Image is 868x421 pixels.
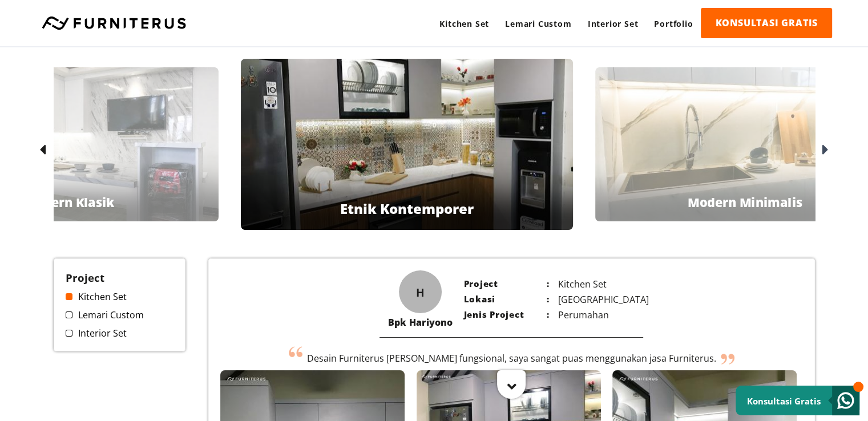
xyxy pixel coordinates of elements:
[66,290,174,303] a: Kitchen Set
[701,8,832,38] a: KONSULTASI GRATIS
[463,309,549,321] p: Jenis Project
[416,284,425,299] span: H
[66,309,174,321] a: Lemari Custom
[580,8,647,39] a: Interior Set
[549,278,635,290] p: Kitchen Set
[497,8,579,39] a: Lemari Custom
[646,8,701,39] a: Portfolio
[549,293,635,306] p: [GEOGRAPHIC_DATA]
[747,395,821,407] small: Konsultasi Gratis
[431,8,497,39] a: Kitchen Set
[687,193,802,211] p: Modern Minimalis
[736,386,859,415] a: Konsultasi Gratis
[463,293,549,306] p: Lokasi
[388,316,452,329] div: Bpk Hariyono
[23,193,114,211] p: Modern Klasik
[289,346,734,365] div: Desain Furniterus [PERSON_NAME] fungsional, saya sangat puas menggunakan jasa Furniterus.
[66,327,174,339] a: Interior Set
[463,278,549,290] p: Project
[549,309,635,321] p: Perumahan
[66,270,174,285] h3: Project
[340,199,474,218] p: Etnik Kontemporer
